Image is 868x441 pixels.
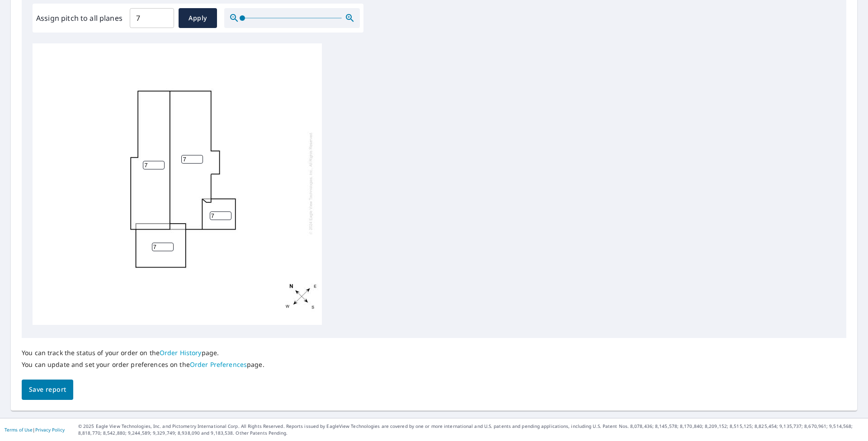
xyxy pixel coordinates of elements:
span: Save report [29,384,66,395]
button: Apply [179,8,217,28]
button: Save report [22,380,73,400]
input: 00.0 [130,5,174,31]
p: © 2025 Eagle View Technologies, Inc. and Pictometry International Corp. All Rights Reserved. Repo... [78,423,863,436]
span: Apply [186,13,210,24]
a: Order History [160,348,202,357]
p: You can track the status of your order on the page. [22,349,264,357]
a: Terms of Use [5,427,33,433]
a: Order Preferences [190,360,247,369]
p: | [5,427,65,432]
a: Privacy Policy [35,427,65,433]
label: Assign pitch to all planes [36,13,123,23]
p: You can update and set your order preferences on the page. [22,361,264,369]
